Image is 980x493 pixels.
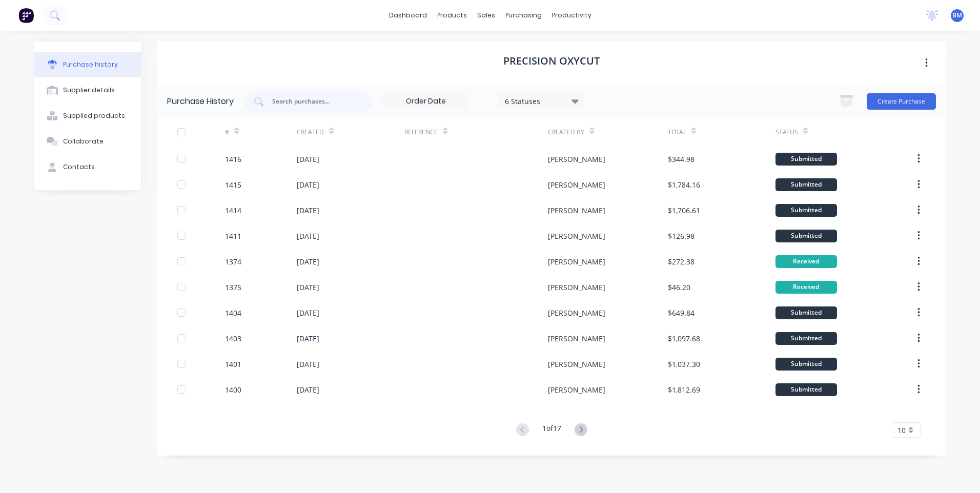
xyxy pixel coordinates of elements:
[500,8,547,23] div: purchasing
[775,128,798,137] div: Status
[225,307,241,318] div: 1404
[297,333,319,344] div: [DATE]
[547,8,597,23] div: productivity
[63,60,118,69] div: Purchase history
[63,111,125,120] div: Supplied products
[897,425,906,436] span: 10
[668,333,700,344] div: $1,097.68
[775,255,837,268] div: Received
[867,93,936,110] button: Create Purchase
[548,128,584,137] div: Created By
[668,205,700,216] div: $1,706.61
[225,384,241,395] div: 1400
[297,128,324,137] div: Created
[548,307,605,318] div: [PERSON_NAME]
[775,153,837,166] div: Submitted
[775,306,837,319] div: Submitted
[668,359,700,369] div: $1,037.30
[668,307,695,318] div: $649.84
[548,179,605,190] div: [PERSON_NAME]
[668,128,686,137] div: Total
[775,230,837,242] div: Submitted
[548,154,605,165] div: [PERSON_NAME]
[225,128,229,137] div: #
[548,333,605,344] div: [PERSON_NAME]
[503,55,600,67] h1: Precision Oxycut
[34,129,141,154] button: Collaborate
[668,154,695,165] div: $344.98
[297,256,319,267] div: [DATE]
[34,154,141,180] button: Contacts
[271,96,356,107] input: Search purchases...
[548,256,605,267] div: [PERSON_NAME]
[297,154,319,165] div: [DATE]
[34,77,141,103] button: Supplier details
[297,384,319,395] div: [DATE]
[548,359,605,369] div: [PERSON_NAME]
[18,8,34,23] img: Factory
[404,128,438,137] div: Reference
[225,231,241,241] div: 1411
[542,423,561,438] div: 1 of 17
[34,103,141,129] button: Supplied products
[548,205,605,216] div: [PERSON_NAME]
[225,256,241,267] div: 1374
[297,359,319,369] div: [DATE]
[297,205,319,216] div: [DATE]
[668,256,695,267] div: $272.38
[548,231,605,241] div: [PERSON_NAME]
[225,282,241,293] div: 1375
[548,282,605,293] div: [PERSON_NAME]
[167,95,234,108] div: Purchase History
[775,332,837,345] div: Submitted
[668,282,690,293] div: $46.20
[63,137,104,146] div: Collaborate
[225,154,241,165] div: 1416
[952,11,962,20] span: BM
[775,178,837,191] div: Submitted
[225,359,241,369] div: 1401
[775,383,837,396] div: Submitted
[34,52,141,77] button: Purchase history
[63,162,95,172] div: Contacts
[472,8,500,23] div: sales
[63,86,115,95] div: Supplier details
[297,282,319,293] div: [DATE]
[505,95,578,106] div: 6 Statuses
[775,358,837,371] div: Submitted
[225,179,241,190] div: 1415
[668,231,695,241] div: $126.98
[668,179,700,190] div: $1,784.16
[775,281,837,294] div: Received
[383,94,469,109] input: Order Date
[668,384,700,395] div: $1,812.69
[432,8,472,23] div: products
[297,307,319,318] div: [DATE]
[775,204,837,217] div: Submitted
[297,231,319,241] div: [DATE]
[384,8,432,23] a: dashboard
[548,384,605,395] div: [PERSON_NAME]
[297,179,319,190] div: [DATE]
[225,205,241,216] div: 1414
[225,333,241,344] div: 1403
